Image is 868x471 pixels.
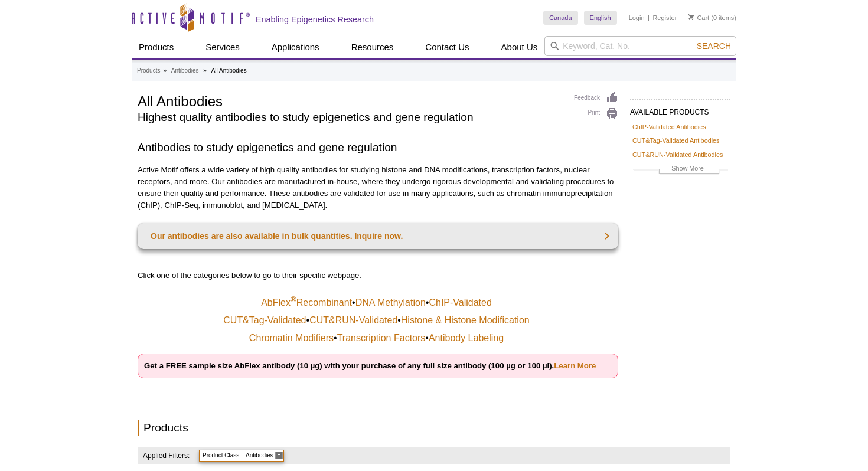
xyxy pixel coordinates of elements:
[139,330,617,346] td: • •
[688,14,709,22] a: Cart
[574,91,618,104] a: Feedback
[138,223,618,249] a: Our antibodies are also available in bulk quantities. Inquire now.
[494,36,545,58] a: About Us
[265,36,327,58] a: Applications
[223,315,306,326] a: CUT&Tag-Validated
[291,295,296,304] sup: ®
[632,135,719,146] a: CUT&Tag-Validated Antibodies
[688,11,736,25] li: (0 items)
[139,295,617,311] td: • •
[138,270,618,282] p: Click one of the categories below to go to their specific webpage.
[697,41,731,51] span: Search
[144,361,596,370] strong: Get a FREE sample size AbFlex antibody (10 µg) with your purchase of any full size antibody (100 ...
[211,67,247,74] li: All Antibodies
[429,332,504,344] a: Antibody Labeling
[632,149,723,160] a: CUT&RUN-Validated Antibodies
[256,14,374,25] h2: Enabling Epigenetics Research
[543,11,578,25] a: Canada
[344,36,401,58] a: Resources
[139,312,617,329] td: • •
[137,66,160,76] a: Products
[203,67,207,74] li: »
[171,66,199,76] a: Antibodies
[630,99,730,120] h2: AVAILABLE PRODUCTS
[574,107,618,120] a: Print
[629,14,645,22] a: Login
[261,297,352,309] a: AbFlex®Recombinant
[138,91,562,109] h1: All Antibodies
[648,11,650,25] li: |
[418,36,476,58] a: Contact Us
[693,41,735,51] button: Search
[554,361,596,370] a: Learn More
[138,112,562,123] h2: Highest quality antibodies to study epigenetics and gene regulation
[337,332,426,344] a: Transcription Factors
[138,420,618,436] h2: Products
[632,163,728,176] a: Show More
[584,11,617,25] a: English
[132,36,181,58] a: Products
[163,67,167,74] li: »
[199,450,284,462] span: Product Class = Antibodies
[138,164,618,211] p: Active Motif offers a wide variety of high quality antibodies for studying histone and DNA modifi...
[429,297,491,309] a: ChIP-Validated
[249,332,334,344] a: Chromatin Modifiers
[401,315,530,326] a: Histone & Histone Modification
[688,14,694,20] img: Your Cart
[632,122,706,132] a: ChIP-Validated Antibodies
[544,36,736,56] input: Keyword, Cat. No.
[309,315,397,326] a: CUT&RUN-Validated
[198,36,247,58] a: Services
[652,14,677,22] a: Register
[138,139,618,155] h2: Antibodies to study epigenetics and gene regulation
[138,447,191,464] h4: Applied Filters:
[355,297,426,309] a: DNA Methylation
